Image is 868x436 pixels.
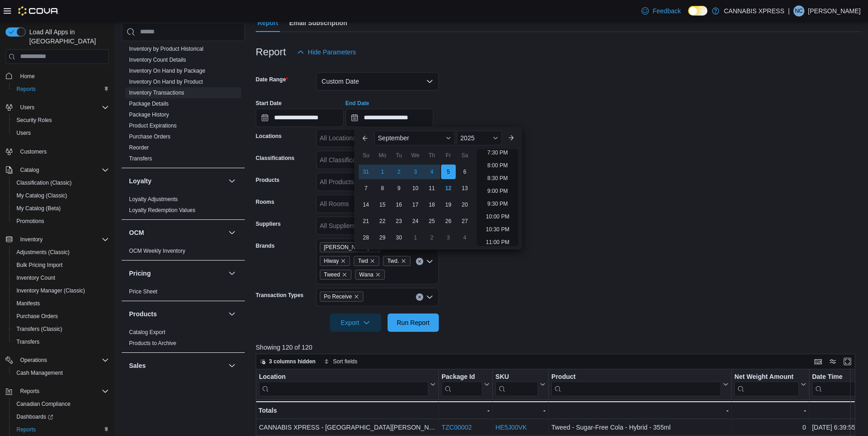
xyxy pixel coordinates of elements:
button: Remove Wana from selection in this group [375,272,381,277]
label: Date Range [256,76,288,83]
img: Cova [18,6,59,16]
button: Sales [129,361,225,370]
span: Users [16,102,109,113]
button: My Catalog (Beta) [9,202,113,215]
span: Purchase Orders [13,311,109,322]
span: Transfers [16,338,39,346]
label: Rooms [256,198,275,206]
a: Products to Archive [129,340,176,346]
div: September, 2025 [358,164,473,246]
p: [PERSON_NAME] [808,5,861,16]
a: Reports [13,424,39,435]
span: Products to Archive [129,340,176,347]
button: Sales [226,360,237,371]
div: day-21 [359,214,373,229]
span: Adjustments (Classic) [16,249,70,256]
span: Inventory Transactions [129,89,184,96]
span: Inventory Count Details [129,56,186,64]
span: Email Subscription [289,14,347,32]
div: day-7 [359,181,373,196]
span: Wana [355,270,385,280]
span: Canadian Compliance [13,399,109,409]
span: Twd. [383,256,410,266]
a: Purchase Orders [13,311,62,322]
span: Promotions [16,218,44,225]
button: Product [551,372,728,396]
div: day-4 [458,230,472,245]
button: Run Report [388,314,439,332]
div: day-17 [408,197,423,212]
button: Classification (Classic) [9,176,113,189]
div: day-31 [359,165,373,179]
a: Catalog Export [129,329,165,335]
span: Purchase Orders [16,313,58,320]
div: Loyalty [122,194,245,219]
span: Security Roles [13,115,109,126]
div: day-29 [375,230,390,245]
span: Hide Parameters [308,48,356,57]
span: Export [335,314,376,332]
span: Customers [20,148,47,155]
a: Dashboards [9,410,113,423]
h3: Pricing [129,269,151,278]
div: OCM [122,245,245,260]
a: Canadian Compliance [13,399,74,409]
span: Promotions [13,216,109,227]
span: Product Expirations [129,122,177,129]
div: Button. Open the year selector. 2025 is currently selected. [457,131,502,145]
span: [PERSON_NAME] [324,243,369,252]
div: day-9 [392,181,406,196]
a: Transfers (Classic) [13,324,66,335]
div: Nathan Chan [793,5,804,16]
div: day-27 [458,214,472,229]
div: day-12 [441,181,456,196]
span: Claybourne [320,242,381,252]
span: Dashboards [16,413,53,420]
a: Package History [129,112,169,118]
span: Manifests [16,300,40,307]
div: Su [359,148,373,163]
span: Dashboards [13,411,109,422]
button: Users [2,101,113,114]
span: Hiway [320,256,350,266]
span: Twd [358,256,368,266]
div: day-16 [392,197,406,212]
button: Location [259,372,436,396]
div: Inventory [122,32,245,168]
a: Users [13,128,34,138]
button: Package Id [442,372,490,396]
span: Reports [16,85,36,93]
button: Operations [16,355,51,366]
div: day-2 [425,230,439,245]
button: Pricing [226,268,237,279]
span: Inventory Manager (Classic) [13,285,109,296]
span: Po Receive [324,292,352,301]
button: Customers [2,145,113,158]
li: 8:30 PM [484,173,512,184]
div: Tu [392,148,406,163]
a: Feedback [638,2,684,20]
button: Remove Tweed from selection in this group [342,272,347,277]
button: 3 columns hidden [256,356,319,367]
span: Reports [16,386,109,397]
span: Inventory Manager (Classic) [16,287,85,294]
span: Tweed [320,270,351,280]
button: Inventory Count [9,271,113,284]
a: Reorder [129,144,149,151]
span: 2025 [460,134,474,142]
span: Inventory On Hand by Product [129,78,203,85]
button: Purchase Orders [9,310,113,323]
span: Tweed [324,270,340,279]
button: Previous Month [358,131,372,145]
button: Clear input [416,258,423,265]
div: day-23 [392,214,406,229]
span: Inventory [20,236,43,243]
span: Security Roles [16,117,52,124]
span: Inventory by Product Historical [129,45,204,53]
button: Clear input [416,293,423,301]
button: Transfers [9,335,113,348]
ul: Time [477,149,518,246]
a: My Catalog (Classic) [13,190,71,201]
button: Open list of options [426,293,433,301]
